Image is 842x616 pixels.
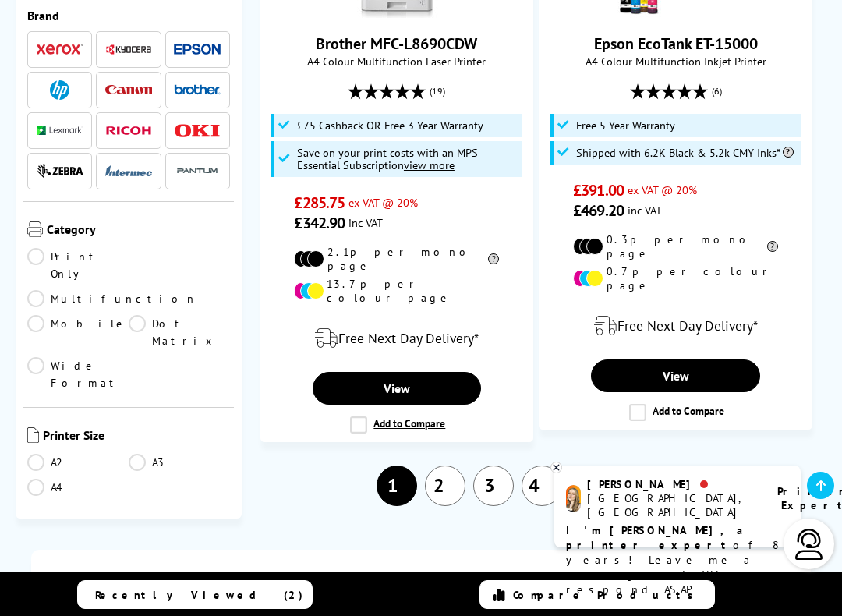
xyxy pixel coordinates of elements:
b: I'm [PERSON_NAME], a printer expert [566,523,748,552]
li: 0.7p per colour page [573,264,778,292]
a: Wide Format [27,357,129,391]
img: Ricoh [105,126,152,135]
label: Add to Compare [350,416,445,434]
a: Intermec [105,161,152,181]
a: Brother [174,80,221,100]
img: Intermec [105,165,152,176]
span: (6) [712,76,722,106]
u: view more [404,158,455,172]
a: Zebra [37,161,83,181]
label: Add to Compare [629,404,724,421]
img: Lexmark [37,126,83,135]
a: Pantum [174,161,221,181]
img: Category [27,221,43,237]
a: Lexmark [37,121,83,140]
span: A4 Colour Multifunction Laser Printer [269,54,525,69]
span: £469.20 [573,200,624,221]
a: A4 [27,479,129,496]
a: Brother MFC-L8690CDW [316,34,477,54]
li: 2.1p per mono page [294,245,499,273]
span: £391.00 [573,180,624,200]
div: [GEOGRAPHIC_DATA], [GEOGRAPHIC_DATA] [587,491,758,519]
a: A2 [27,454,129,471]
span: Save on your print costs with an MPS Essential Subscription [297,145,478,172]
a: Mobile [27,315,129,349]
li: 13.7p per colour page [294,277,499,305]
a: Xerox [37,40,83,59]
img: amy-livechat.png [566,485,581,512]
span: A4 Colour Multifunction Inkjet Printer [547,54,803,69]
a: Print Only [27,248,129,282]
span: Shipped with 6.2K Black & 5.2k CMY Inks* [576,147,794,159]
a: Epson EcoTank ET-15000 [617,5,734,21]
img: Kyocera [105,44,152,55]
li: 0.3p per mono page [573,232,778,260]
a: Kyocera [105,40,152,59]
a: OKI [174,121,221,140]
a: Epson [174,40,221,59]
div: modal_delivery [269,317,525,360]
img: Printer Size [27,427,39,443]
span: ex VAT @ 20% [348,195,418,210]
a: Multifunction [27,290,197,307]
span: £342.90 [294,213,345,233]
span: Recently Viewed (2) [95,588,303,602]
img: Brother [174,84,221,95]
span: (19) [430,76,445,106]
a: HP [37,80,83,100]
a: 2 [425,466,465,506]
img: Xerox [37,44,83,55]
div: [PERSON_NAME] [587,477,758,491]
a: A3 [129,454,230,471]
span: inc VAT [628,203,662,218]
span: £75 Cashback OR Free 3 Year Warranty [297,119,483,132]
a: Epson EcoTank ET-15000 [594,34,758,54]
span: ex VAT @ 20% [628,182,697,197]
a: View [313,372,481,405]
a: Compare Products [479,580,715,609]
p: of 8 years! Leave me a message and I'll respond ASAP [566,523,789,597]
a: View [591,359,759,392]
a: Canon [105,80,152,100]
img: Epson [174,44,221,55]
a: Recently Viewed (2) [77,580,313,609]
img: HP [50,80,69,100]
a: Brother MFC-L8690CDW [338,5,455,21]
span: Brand [27,8,230,23]
a: Dot Matrix [129,315,230,349]
img: Canon [105,85,152,95]
img: user-headset-light.svg [794,529,825,560]
span: Free 5 Year Warranty [576,119,675,132]
span: Compare Products [513,588,702,602]
img: Pantum [174,161,221,180]
div: modal_delivery [547,304,803,348]
span: £285.75 [294,193,345,213]
img: OKI [174,124,221,137]
img: Zebra [37,163,83,179]
a: 3 [473,466,514,506]
a: 4 [522,466,562,506]
a: Ricoh [105,121,152,140]
span: inc VAT [348,215,383,230]
span: Printer Size [43,427,230,446]
span: Category [47,221,230,240]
